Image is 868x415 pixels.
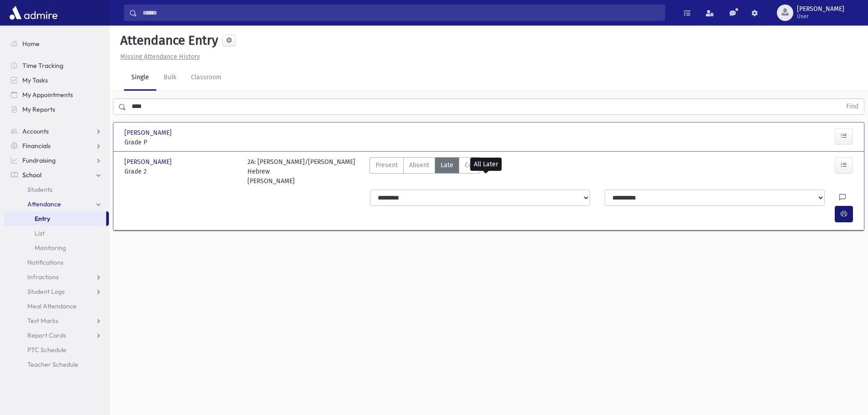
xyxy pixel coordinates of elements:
img: AdmirePro [7,4,60,22]
a: PTC Schedule [4,343,109,357]
input: Search [137,5,665,21]
span: Teacher Schedule [27,360,78,369]
span: [PERSON_NAME] [124,128,174,138]
a: My Appointments [4,87,109,102]
span: PTC Schedule [27,346,67,354]
a: Infractions [4,270,109,284]
u: Missing Attendance History [120,53,200,61]
span: Financials [22,142,51,150]
span: Present [375,160,398,170]
a: Entry [4,211,106,226]
span: Meal Attendance [27,302,77,310]
span: Home [22,40,40,48]
a: Financials [4,138,109,153]
a: Report Cards [4,328,109,343]
a: List [4,226,109,241]
span: School [22,171,41,179]
span: My Reports [22,105,55,113]
span: Grade 2 [124,167,238,176]
span: Absent [409,160,429,170]
a: Teacher Schedule [4,357,109,372]
a: Student Logs [4,284,109,299]
a: Monitoring [4,241,109,255]
h5: Attendance Entry [117,33,218,48]
span: Attendance [27,200,61,208]
a: Bulk [156,65,184,91]
a: Fundraising [4,153,109,168]
a: My Tasks [4,73,109,87]
span: User [797,13,844,20]
a: Classroom [184,65,229,91]
span: Cut [465,160,474,170]
a: Time Tracking [4,58,109,73]
div: AttTypes [370,157,480,186]
span: Notifications [27,258,63,266]
span: Time Tracking [22,61,63,70]
span: Monitoring [35,244,66,252]
a: Missing Attendance History [117,53,200,61]
span: Accounts [22,127,49,135]
a: Single [124,65,156,91]
span: Report Cards [27,331,66,339]
span: Test Marks [27,317,58,325]
a: Meal Attendance [4,299,109,313]
span: [PERSON_NAME] [797,5,844,13]
a: Notifications [4,255,109,270]
a: Attendance [4,197,109,211]
button: Find [841,99,864,114]
span: My Appointments [22,91,73,99]
a: School [4,168,109,182]
span: Fundraising [22,156,56,164]
a: Students [4,182,109,197]
span: Late [441,160,453,170]
a: Test Marks [4,313,109,328]
span: List [35,229,45,237]
a: Home [4,36,109,51]
a: Accounts [4,124,109,138]
span: Infractions [27,273,59,281]
a: My Reports [4,102,109,117]
span: My Tasks [22,76,48,84]
span: [PERSON_NAME] [124,157,174,167]
div: All Later [470,158,502,171]
span: Grade P [124,138,238,147]
span: Students [27,185,52,194]
span: Entry [35,215,50,223]
div: 2A: [PERSON_NAME]/[PERSON_NAME] Hebrew [PERSON_NAME] [247,157,361,186]
span: Student Logs [27,287,65,296]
